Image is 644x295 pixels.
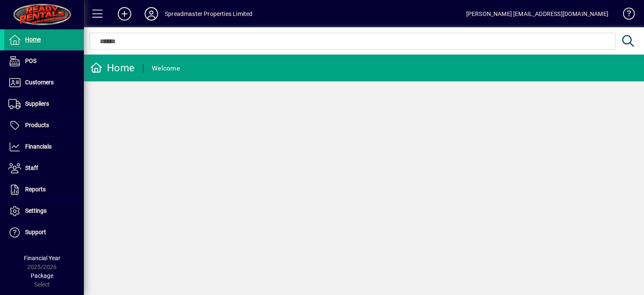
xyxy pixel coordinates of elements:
a: Customers [4,72,84,93]
a: Staff [4,158,84,179]
span: POS [25,57,36,64]
span: Financial Year [24,255,60,261]
span: Package [31,272,53,279]
a: Knowledge Base [617,2,634,29]
span: Settings [25,207,47,214]
div: [PERSON_NAME] [EMAIL_ADDRESS][DOMAIN_NAME] [466,7,608,21]
span: Reports [25,186,46,193]
a: Settings [4,201,84,222]
span: Financials [25,143,52,150]
a: Financials [4,136,84,157]
span: Customers [25,79,54,86]
span: Suppliers [25,100,49,107]
span: Support [25,229,46,235]
button: Profile [138,6,165,21]
a: Suppliers [4,94,84,115]
div: Home [90,61,135,75]
span: Home [25,36,41,43]
a: Reports [4,179,84,200]
button: Add [111,6,138,21]
a: Products [4,115,84,136]
a: Support [4,222,84,243]
span: Products [25,122,49,128]
a: POS [4,51,84,72]
span: Staff [25,164,38,171]
div: Spreadmaster Properties Limited [165,7,252,21]
div: Welcome [152,62,180,75]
